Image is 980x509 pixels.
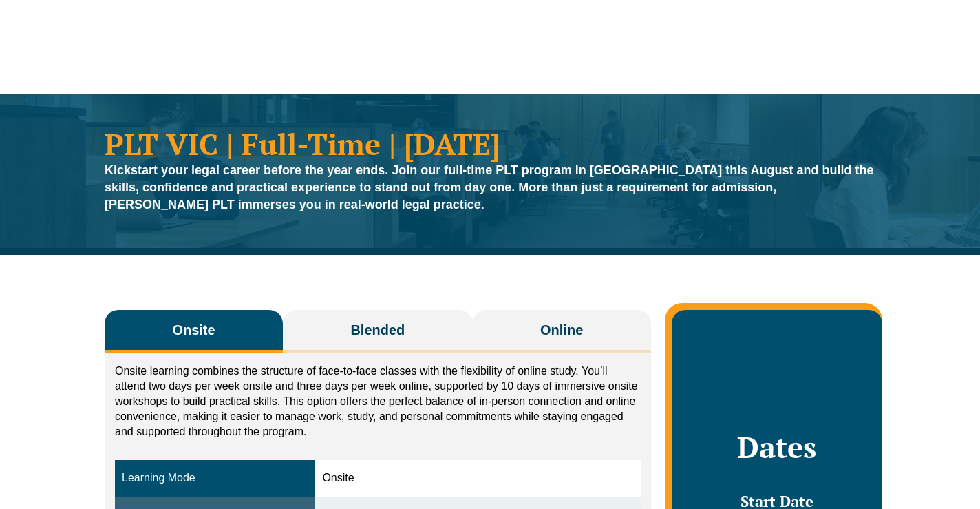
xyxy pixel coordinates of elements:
strong: Kickstart your legal career before the year ends. Join our full-time PLT program in [GEOGRAPHIC_D... [105,163,874,211]
span: Online [540,320,583,340]
span: Onsite [172,320,215,340]
h2: Dates [685,430,869,464]
h1: PLT VIC | Full-Time | [DATE] [105,129,875,158]
div: Onsite [322,470,633,486]
div: Learning Mode [122,470,308,486]
span: Blended [350,320,405,340]
p: Onsite learning combines the structure of face-to-face classes with the flexibility of online stu... [115,364,641,439]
